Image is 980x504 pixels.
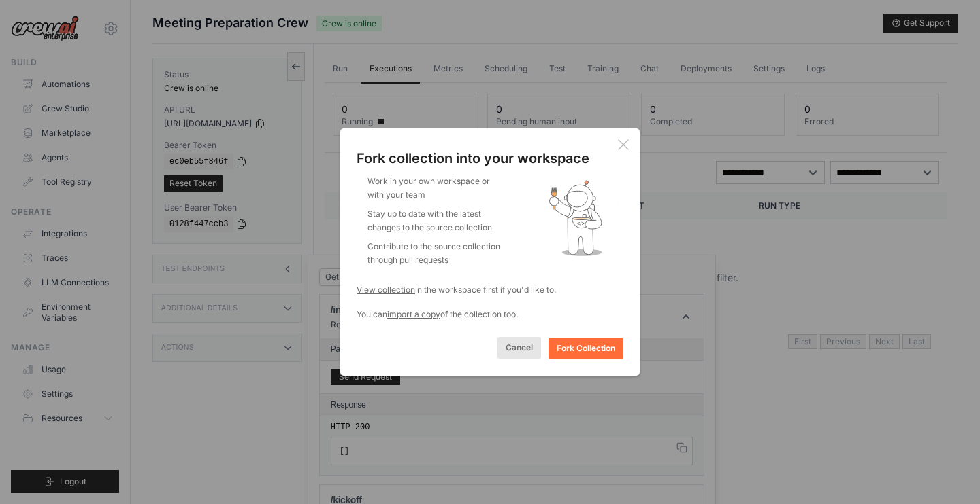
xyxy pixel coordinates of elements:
a: View collection [357,285,415,295]
div: You can of the collection too. [357,308,623,321]
li: Stay up to date with the latest changes to the source collection [367,207,504,234]
button: Fork Collection [549,338,623,359]
button: Cancel [497,337,541,359]
span: import a copy [387,309,440,319]
div: in the workspace first if you'd like to. [357,283,623,297]
div: Fork collection into your workspace [357,150,623,166]
li: Work in your own workspace or with your team [367,175,504,202]
a: Fork Collection [549,343,623,353]
li: Contribute to the source collection through pull requests [367,240,504,267]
